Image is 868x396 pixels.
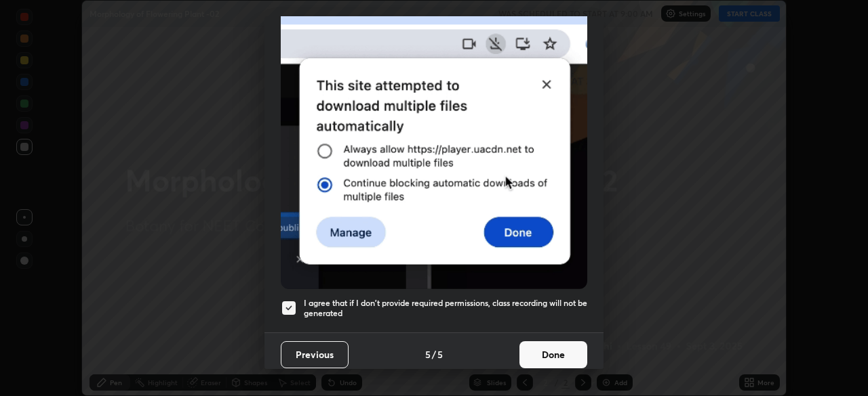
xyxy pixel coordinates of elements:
h5: I agree that if I don't provide required permissions, class recording will not be generated [304,298,587,319]
h4: 5 [425,347,431,361]
h4: / [432,347,436,361]
h4: 5 [437,347,443,361]
button: Done [519,341,587,368]
button: Previous [281,341,349,368]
